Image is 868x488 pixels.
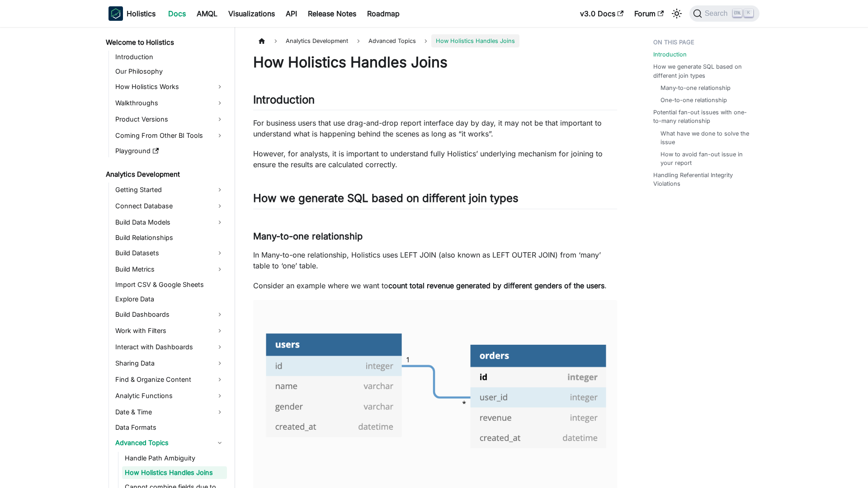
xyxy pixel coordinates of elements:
kbd: K [744,9,753,17]
img: Holistics [108,6,123,21]
a: Import CSV & Google Sheets [113,278,227,291]
a: How Holistics Works [113,80,227,94]
a: Build Relationships [113,231,227,244]
a: Connect Database [113,199,227,213]
a: Roadmap [362,6,405,21]
a: Data Formats [113,421,227,434]
a: API [280,6,302,21]
a: Docs [163,6,191,21]
a: Playground [113,145,227,157]
button: Switch between dark and light mode (currently light mode) [670,6,684,21]
p: For business users that use drag-and-drop report interface day by day, it may not be that importa... [253,117,617,139]
b: Holistics [127,8,156,19]
a: Coming From Other BI Tools [113,128,227,143]
a: Our Philosophy [113,65,227,78]
a: Release Notes [302,6,362,21]
button: Search (Ctrl+K) [689,5,759,22]
a: Build Data Models [113,215,227,230]
a: Advanced Topics [113,436,227,450]
a: Getting Started [113,183,227,197]
a: Interact with Dashboards [113,340,227,354]
a: One-to-one relationship [660,96,727,104]
a: AMQL [191,6,223,21]
a: Handling Referential Integrity Violations [653,171,754,188]
a: Many-to-one relationship [660,84,731,92]
a: Build Metrics [113,262,227,277]
h1: How Holistics Handles Joins [253,53,617,71]
a: Explore Data [113,293,227,305]
p: In Many-to-one relationship, Holistics uses LEFT JOIN (also known as LEFT OUTER JOIN) from ‘many’... [253,249,617,271]
a: Find & Organize Content [113,372,227,387]
p: However, for analysts, it is important to understand fully Holistics’ underlying mechanism for jo... [253,148,617,170]
a: HolisticsHolistics [108,6,156,21]
nav: Breadcrumbs [253,34,617,47]
a: Handle Path Ambiguity [122,452,227,465]
a: Forum [629,6,669,21]
a: Walkthroughs [113,96,227,110]
nav: Docs sidebar [99,27,235,488]
a: Sharing Data [113,356,227,371]
h3: Many-to-one relationship [253,231,617,242]
a: What have we done to solve the issue [660,129,750,146]
h2: Introduction [253,93,617,110]
a: v3.0 Docs [575,6,629,21]
a: Build Datasets [113,246,227,260]
a: Potential fan-out issues with one-to-many relationship [653,108,754,125]
span: Advanced Topics [364,34,420,47]
a: Introduction [653,50,687,59]
a: Date & Time [113,405,227,419]
p: Consider an example where we want to . [253,280,617,291]
a: Build Dashboards [113,307,227,322]
a: Analytic Functions [113,389,227,403]
a: How we generate SQL based on different join types [653,62,754,80]
a: Product Versions [113,112,227,127]
a: How to avoid fan-out issue in your report [660,150,750,167]
a: Analytics Development [103,168,227,181]
a: How Holistics Handles Joins [122,466,227,479]
a: Work with Filters [113,324,227,338]
strong: count total revenue generated by different genders of the users [388,281,604,290]
h2: How we generate SQL based on different join types [253,192,617,209]
span: Search [702,9,733,18]
span: How Holistics Handles Joins [431,34,519,47]
a: Home page [253,34,270,47]
a: Introduction [113,51,227,63]
a: Visualizations [223,6,280,21]
span: Analytics Development [281,34,353,47]
a: Welcome to Holistics [103,36,227,49]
